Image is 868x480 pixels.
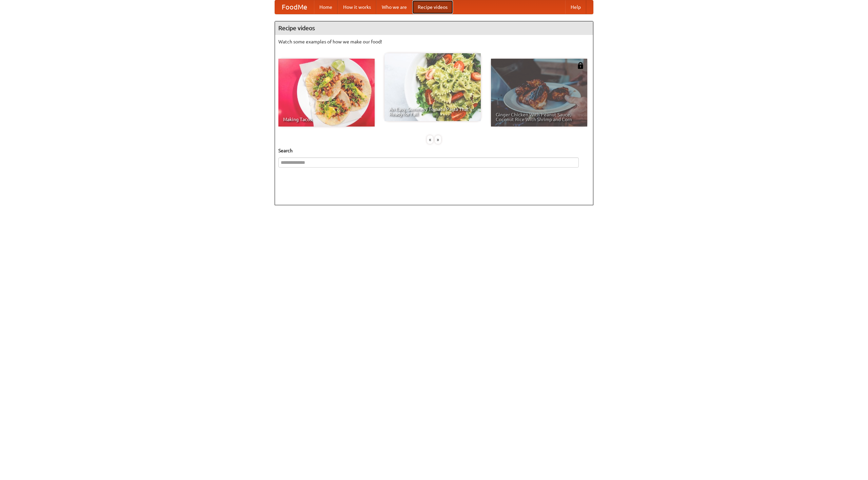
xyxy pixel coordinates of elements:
img: 483408.png [577,62,584,69]
span: Making Tacos [283,117,370,122]
div: « [427,135,433,144]
p: Watch some examples of how we make our food! [278,38,590,45]
a: Making Tacos [278,59,375,127]
a: Home [314,0,338,14]
a: Recipe videos [412,0,453,14]
a: How it works [338,0,376,14]
a: Who we are [376,0,412,14]
a: An Easy, Summery Tomato Pasta That's Ready for Fall [384,53,481,121]
h4: Recipe videos [275,21,593,35]
span: An Easy, Summery Tomato Pasta That's Ready for Fall [389,107,476,116]
h5: Search [278,147,590,154]
a: Help [565,0,586,14]
a: FoodMe [275,0,314,14]
div: » [435,135,441,144]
